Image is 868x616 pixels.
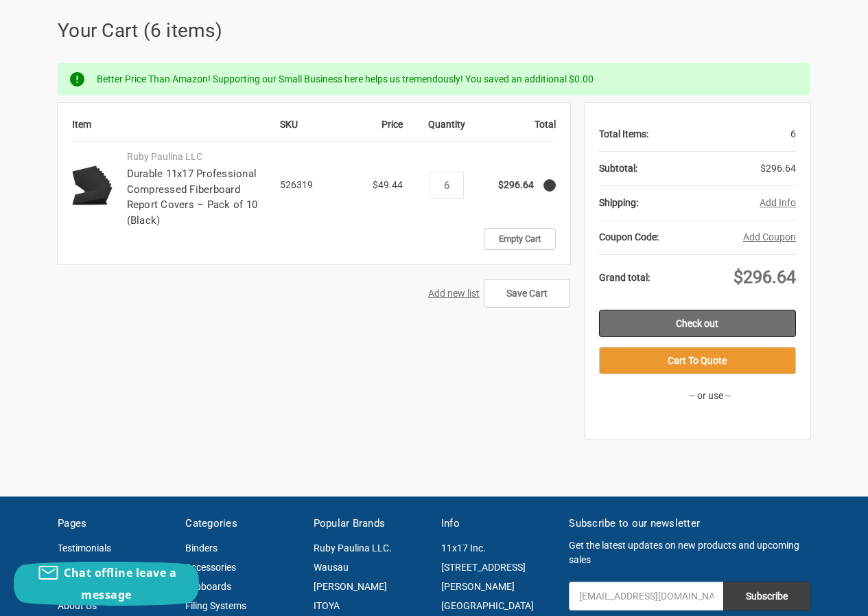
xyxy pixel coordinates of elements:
strong: $296.64 [498,179,534,190]
a: Wausau [314,562,349,573]
th: Item [72,117,280,142]
a: Add new list [428,288,480,299]
strong: Grand total: [599,272,650,283]
a: Clipboards [185,581,231,592]
h5: Info [441,516,554,532]
span: $49.44 [373,179,403,190]
a: [PERSON_NAME] [314,581,387,592]
button: Chat offline leave a message [14,562,199,606]
th: Price [338,117,411,142]
a: Binders [185,543,218,554]
span: Better Price Than Amazon! Supporting our Small Business here helps us tremendously! You saved an ... [97,73,594,84]
a: Filing Systems [185,600,246,611]
button: Add Info [760,196,796,210]
input: Your email address [569,582,723,611]
img: 11" x17" Premium Fiberboard Report Protection | Metal Fastener Securing System | Sophisticated Pa... [72,166,113,206]
h5: Subscribe to our newsletter [569,516,810,532]
a: Accessories [185,562,236,573]
div: 6 [648,117,796,151]
h5: Pages [58,516,171,532]
strong: Total Items: [599,128,648,139]
p: Ruby Paulina LLC [127,150,266,164]
a: Check out [599,310,796,337]
a: Ruby Paulina LLC. [314,543,392,554]
span: $296.64 [734,267,796,287]
th: Quantity [410,117,483,142]
th: SKU [280,117,338,142]
a: Empty Cart [484,228,556,250]
span: 526319 [280,179,313,190]
a: Durable 11x17 Professional Compressed Fiberboard Report Covers – Pack of 10 (Black) [127,168,258,227]
a: Testimonials [58,543,111,554]
th: Total [483,117,556,142]
span: $296.64 [760,163,796,174]
button: Add Coupon [743,230,796,244]
strong: Shipping: [599,197,638,208]
a: About Us [58,600,97,611]
p: -- or use -- [624,389,796,403]
strong: Subtotal: [599,163,637,174]
a: ITOYA [314,600,340,611]
button: Cart To Quote [599,347,796,374]
h1: Your Cart (6 items) [58,16,810,45]
h5: Categories [185,516,298,532]
span: Chat offline leave a message [64,565,176,602]
strong: Coupon Code: [599,231,659,242]
input: Subscribe [723,582,810,611]
p: Get the latest updates on new products and upcoming sales [569,538,810,567]
input: Save Cart [484,279,570,308]
h5: Popular Brands [314,516,427,532]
